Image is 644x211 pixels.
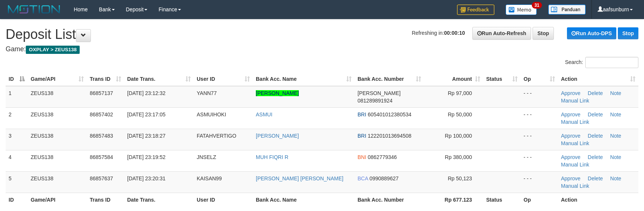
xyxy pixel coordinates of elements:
span: Copy 605401012380534 to clipboard [368,111,411,117]
td: 3 [6,129,28,150]
a: Stop [533,27,554,40]
span: Rp 50,123 [448,175,472,181]
td: - - - [521,171,558,193]
a: Run Auto-Refresh [472,27,531,40]
span: Rp 97,000 [448,90,472,96]
a: Note [610,154,622,160]
th: Status: activate to sort column ascending [483,72,521,86]
img: Button%20Memo.svg [506,4,537,15]
span: FATAHVERTIGO [197,133,236,139]
td: - - - [521,86,558,108]
span: 86857584 [90,154,113,160]
th: Game/API: activate to sort column ascending [28,72,87,86]
th: User ID: activate to sort column ascending [194,72,253,86]
label: Search: [565,57,638,68]
span: BNI [358,154,366,160]
span: 86857483 [90,133,113,139]
a: Manual Link [561,162,589,168]
th: Op: activate to sort column ascending [521,72,558,86]
td: 5 [6,171,28,193]
td: - - - [521,107,558,129]
a: Note [610,133,622,139]
span: [PERSON_NAME] [358,90,401,96]
span: Copy 0862779346 to clipboard [368,154,397,160]
th: Date Trans. [124,193,194,207]
span: 86857402 [90,111,113,117]
span: [DATE] 23:19:52 [127,154,165,160]
th: Bank Acc. Name: activate to sort column ascending [253,72,355,86]
a: [PERSON_NAME] [256,90,299,96]
span: BRI [358,111,366,117]
a: Approve [561,154,580,160]
a: [PERSON_NAME] [PERSON_NAME] [256,175,343,181]
a: Delete [588,90,603,96]
td: 1 [6,86,28,108]
a: Run Auto-DPS [567,27,616,39]
td: ZEUS138 [28,86,87,108]
span: Rp 380,000 [445,154,472,160]
a: Delete [588,111,603,117]
td: 4 [6,150,28,171]
img: MOTION_logo.png [6,4,62,15]
a: [PERSON_NAME] [256,133,299,139]
img: panduan.png [548,4,586,15]
span: [DATE] 23:18:27 [127,133,165,139]
span: OXPLAY > ZEUS138 [26,46,80,54]
a: Note [610,111,622,117]
a: Manual Link [561,140,589,146]
th: Bank Acc. Number [355,193,424,207]
a: Approve [561,133,580,139]
a: Manual Link [561,119,589,125]
strong: 00:00:10 [444,30,465,36]
span: Refreshing in: [412,30,465,36]
td: ZEUS138 [28,129,87,150]
th: Amount: activate to sort column ascending [424,72,483,86]
th: Action [558,193,638,207]
td: ZEUS138 [28,150,87,171]
th: Game/API [28,193,87,207]
span: Copy 122201013694508 to clipboard [368,133,411,139]
span: YANN77 [197,90,217,96]
a: Note [610,175,622,181]
span: [DATE] 23:12:32 [127,90,165,96]
a: Note [610,90,622,96]
span: Copy 081289891924 to clipboard [358,98,392,104]
h4: Game: [6,46,638,53]
a: Delete [588,154,603,160]
span: 86857137 [90,90,113,96]
th: ID [6,193,28,207]
input: Search: [585,57,638,68]
span: Rp 100,000 [445,133,472,139]
a: Stop [618,27,638,39]
span: ASMUIHOKI [197,111,226,117]
th: ID: activate to sort column descending [6,72,28,86]
td: ZEUS138 [28,107,87,129]
th: Bank Acc. Name [253,193,355,207]
a: Delete [588,175,603,181]
span: KAISAN99 [197,175,222,181]
a: ASMUI [256,111,272,117]
a: MUH FIQRI R [256,154,288,160]
h1: Deposit List [6,27,638,42]
a: Manual Link [561,98,589,104]
th: Date Trans.: activate to sort column ascending [124,72,194,86]
span: JNSELZ [197,154,216,160]
span: BRI [358,133,366,139]
th: Action: activate to sort column ascending [558,72,638,86]
th: Bank Acc. Number: activate to sort column ascending [355,72,424,86]
td: - - - [521,129,558,150]
span: 86857637 [90,175,113,181]
td: - - - [521,150,558,171]
span: Rp 50,000 [448,111,472,117]
a: Manual Link [561,183,589,189]
a: Approve [561,175,580,181]
th: Trans ID: activate to sort column ascending [87,72,124,86]
span: BCA [358,175,368,181]
th: Trans ID [87,193,124,207]
td: 2 [6,107,28,129]
a: Delete [588,133,603,139]
a: Approve [561,90,580,96]
span: [DATE] 23:17:05 [127,111,165,117]
span: 31 [532,2,542,9]
span: [DATE] 23:20:31 [127,175,165,181]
